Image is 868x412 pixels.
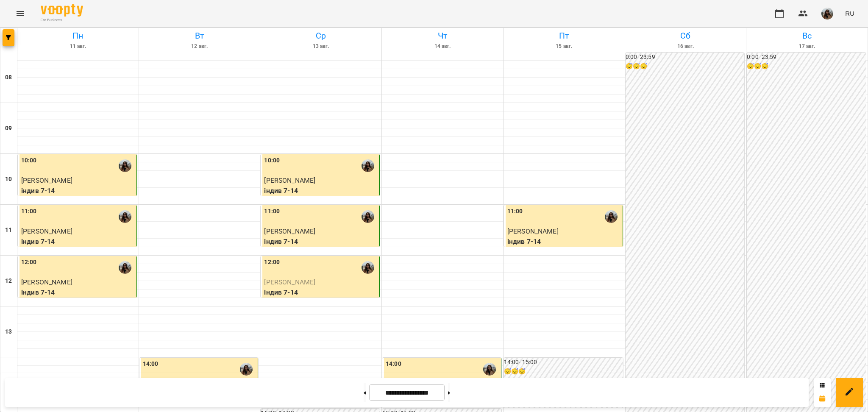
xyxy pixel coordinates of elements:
span: [PERSON_NAME] [21,176,72,184]
span: RU [845,9,854,18]
label: 10:00 [21,156,37,165]
label: 11:00 [507,207,523,216]
img: Voopty Logo [41,4,83,17]
h6: Сб [626,29,745,42]
img: Рожнятовська Анна [483,363,496,376]
h6: Ср [262,29,380,42]
span: [PERSON_NAME] [264,278,315,286]
img: Рожнятовська Анна [240,363,253,376]
span: [PERSON_NAME] [21,278,72,286]
h6: Чт [383,29,502,42]
p: індив 7-14 [507,237,621,247]
h6: Пн [19,29,137,42]
img: cf3ea0a0c680b25cc987e5e4629d86f3.jpg [821,8,833,19]
h6: 15 авг. [505,42,623,50]
label: 14:00 [143,359,159,369]
h6: 😴😴😴 [626,62,745,71]
span: For Business [41,17,83,23]
h6: 14:00 - 15:00 [504,358,623,367]
p: індив 7-14 [264,186,378,196]
h6: 11 [5,225,12,235]
span: [PERSON_NAME] [21,227,72,235]
label: 12:00 [21,258,37,267]
h6: Вт [140,29,259,42]
label: 10:00 [264,156,280,165]
h6: 13 авг. [262,42,380,50]
button: RU [842,6,858,21]
p: індив 7-14 [264,237,378,247]
img: Рожнятовська Анна [119,210,131,223]
h6: 10 [5,175,12,184]
label: 11:00 [21,207,37,216]
img: Рожнятовська Анна [362,159,374,172]
h6: 😴😴😴 [747,62,866,71]
button: Menu [10,3,31,24]
label: 12:00 [264,258,280,267]
img: Рожнятовська Анна [362,210,374,223]
p: індив 7-14 [21,186,135,196]
h6: 11 авг. [19,42,137,50]
h6: 16 авг. [626,42,745,50]
p: індив 7-14 [21,237,135,247]
img: Рожнятовська Анна [119,159,131,172]
h6: 09 [5,124,12,133]
h6: 0:00 - 23:59 [626,53,745,62]
h6: 13 [5,327,12,337]
h6: Вс [748,29,866,42]
h6: 08 [5,73,12,82]
img: Рожнятовська Анна [605,210,618,223]
img: Рожнятовська Анна [119,261,131,274]
h6: 😴😴😴 [504,367,623,376]
span: [PERSON_NAME] [264,227,315,235]
label: 11:00 [264,207,280,216]
span: [PERSON_NAME] [507,227,559,235]
h6: 12 [5,276,12,286]
h6: Пт [505,29,623,42]
span: [PERSON_NAME] [264,176,315,184]
h6: 14 авг. [383,42,502,50]
h6: 17 авг. [748,42,866,50]
p: індив 7-14 [264,287,378,298]
label: 14:00 [386,359,401,369]
h6: 12 авг. [140,42,259,50]
h6: 0:00 - 23:59 [747,53,866,62]
p: індив 7-14 [21,287,135,298]
img: Рожнятовська Анна [362,261,374,274]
